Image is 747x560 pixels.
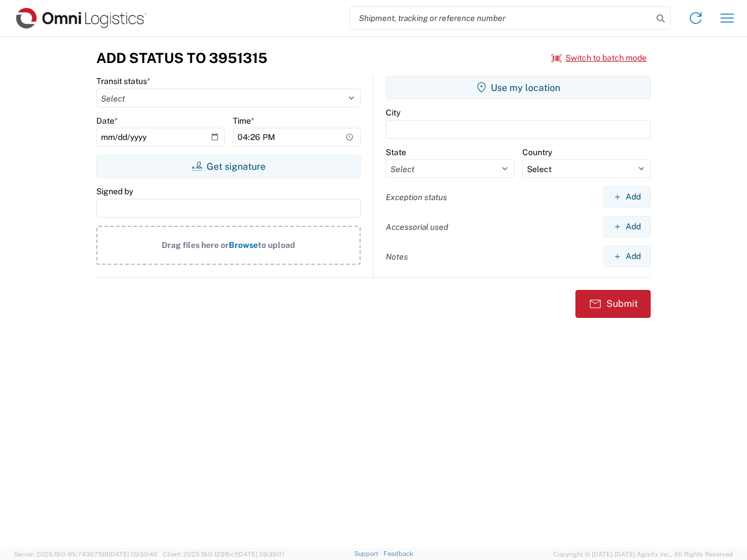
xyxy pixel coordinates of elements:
[96,50,267,66] h3: Add Status to 3951315
[258,240,295,250] span: to upload
[603,246,651,267] button: Add
[575,290,651,318] button: Submit
[386,107,400,118] label: City
[386,192,447,202] label: Exception status
[386,251,408,262] label: Notes
[229,240,258,250] span: Browse
[14,551,158,558] span: Server: 2025.19.0-91c74307f99
[162,240,229,250] span: Drag files here or
[522,147,552,157] label: Country
[96,116,118,126] label: Date
[163,551,284,558] span: Client: 2025.19.0-129fbcf
[386,147,406,157] label: State
[96,155,361,178] button: Get signature
[551,48,647,68] button: Switch to batch mode
[354,550,383,557] a: Support
[233,116,254,126] label: Time
[386,222,448,232] label: Accessorial used
[603,186,651,208] button: Add
[96,76,151,86] label: Transit status
[96,186,133,197] label: Signed by
[386,76,651,99] button: Use my location
[553,549,733,559] span: Copyright © [DATE]-[DATE] Agistix Inc., All Rights Reserved
[237,551,284,558] span: [DATE] 09:39:01
[383,550,413,557] a: Feedback
[603,216,651,237] button: Add
[109,551,158,558] span: [DATE] 09:50:40
[350,7,652,29] input: Shipment, tracking or reference number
